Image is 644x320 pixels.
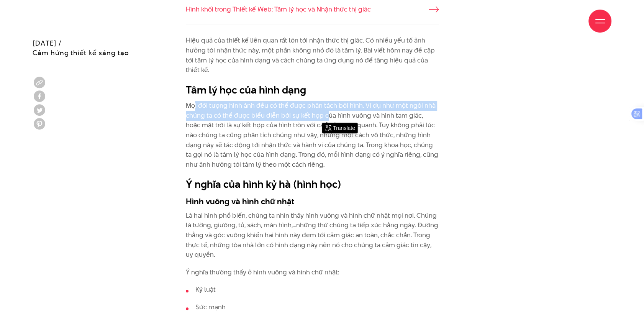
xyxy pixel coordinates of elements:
[186,101,439,169] p: Mọi đối tượng hình ảnh đều có thể được phân tách bởi hình. Ví dụ như một ngôi nhà chúng ta có thể...
[186,285,439,295] li: Kỷ luật
[186,211,439,260] p: Là hai hình phổ biến, chúng ta nhìn thấy hình vuông và hình chữ nhật mọi nơi. Chúng là tường, giư...
[186,177,439,192] h2: Ý nghĩa của hình kỷ hà (hình học)
[186,302,439,312] li: Sức mạnh
[33,38,129,57] span: [DATE] / Cảm hứng thiết kế sáng tạo
[186,36,439,75] p: Hiệu quả của thiết kế liên quan rất lớn tới nhận thức thị giác. Có nhiều yếu tố ảnh hưởng tới nhậ...
[186,195,439,207] h3: Hình vuông và hình chữ nhật
[186,267,439,277] p: Ý nghĩa thường thấy ở hình vuông và hình chữ nhật:
[186,83,439,97] h2: Tâm lý học của hình dạng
